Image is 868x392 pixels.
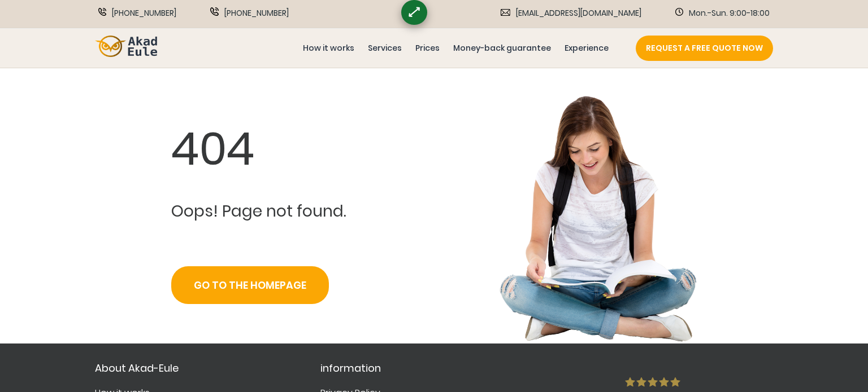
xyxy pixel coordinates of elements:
font: Services [368,42,402,54]
font: Money-back guarantee [453,42,551,54]
a: E-mail [EMAIL_ADDRESS][DOMAIN_NAME] [501,7,641,19]
a: Go to the Homepage [171,266,329,304]
a: WhatsApp [PHONE_NUMBER] [210,7,289,19]
font: REQUEST A FREE QUOTE NOW [646,42,763,54]
font: [PHONE_NUMBER] [224,7,289,19]
a: Money-back guarantee [451,42,553,55]
a: Phone [PHONE_NUMBER] [98,7,176,19]
a: REQUEST A FREE QUOTE NOW [636,36,773,61]
a: How it works [301,42,357,55]
a: Prices [413,42,442,55]
font: Oops! Page not found. [171,200,346,222]
img: E-mail [501,9,510,16]
a: Services [366,42,404,55]
a: Experience [562,42,611,55]
font: Mon.-Sun. 9:00-18:00 [689,7,770,19]
font: Go to the Homepage [194,278,306,292]
font: 404 [171,117,254,180]
img: logo [95,36,157,58]
font: Prices [415,42,440,54]
font: [PHONE_NUMBER] [112,7,176,19]
img: Phone [98,8,106,16]
font: How it works [303,42,354,54]
font: information [320,361,381,375]
div: ⟷ [405,3,424,22]
font: [EMAIL_ADDRESS][DOMAIN_NAME] [516,7,641,19]
font: About Akad-Eule [95,361,179,375]
font: Experience [565,42,609,54]
img: WhatsApp [210,7,219,16]
img: Schedule [675,8,683,16]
